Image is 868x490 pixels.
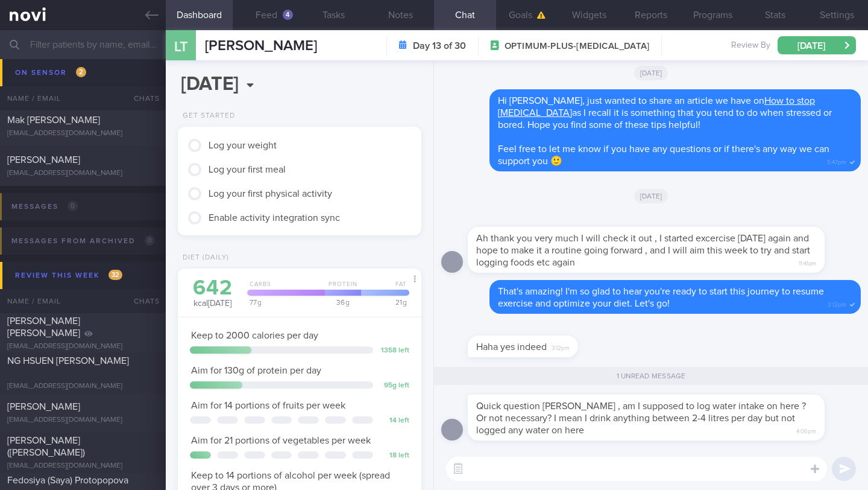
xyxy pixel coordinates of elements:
span: Keep to 2000 calories per day [191,331,318,340]
span: Fedosiya (Saya) Protopopova [7,476,128,485]
button: [DATE] [778,36,856,54]
div: Protein [321,281,361,296]
div: 14 left [379,416,409,425]
span: 0 [68,201,78,211]
span: 4:06pm [796,424,816,436]
span: 32 [108,270,122,280]
div: Messages [8,199,81,215]
div: Get Started [178,112,235,121]
div: [EMAIL_ADDRESS][DOMAIN_NAME] [7,169,159,178]
div: 642 [190,278,235,299]
strong: Day 13 of 30 [413,40,466,52]
span: NG HSUEN [PERSON_NAME] [7,356,129,366]
span: [PERSON_NAME] ([PERSON_NAME]) [7,436,85,457]
span: Hi [PERSON_NAME], just wanted to share an article we have on as I recall it is something that you... [498,96,832,130]
div: Fat [357,281,409,296]
div: 77 g [244,299,325,306]
div: Review this week [12,267,125,284]
span: [DATE] [634,66,668,80]
div: Diet (Daily) [178,253,229,262]
span: OPTIMUM-PLUS-[MEDICAL_DATA] [505,40,649,52]
div: Chats [118,289,166,313]
div: Messages from Archived [8,233,158,249]
div: Carbs [244,281,325,296]
div: 36 g [321,299,361,306]
div: LT [159,23,204,69]
span: Ah thank you very much I will check it out , I started excercise [DATE] again and hope to make it... [476,234,810,267]
span: 0 [145,235,155,246]
span: [DATE] [634,189,668,203]
div: kcal [DATE] [190,278,235,310]
span: [PERSON_NAME] [PERSON_NAME] [7,316,80,338]
div: [EMAIL_ADDRESS][DOMAIN_NAME] [7,416,159,425]
span: [PERSON_NAME] [205,39,317,53]
div: 95 g left [379,381,409,390]
span: Aim for 130g of protein per day [191,366,321,375]
span: Review By [731,40,770,51]
span: Haha yes indeed [476,342,547,352]
span: Mak [PERSON_NAME] [7,115,100,125]
span: 3:12pm [552,341,570,352]
div: [EMAIL_ADDRESS][DOMAIN_NAME] [7,129,159,138]
div: [EMAIL_ADDRESS][DOMAIN_NAME] [7,342,159,351]
div: [EMAIL_ADDRESS][DOMAIN_NAME] [7,462,159,471]
span: [PERSON_NAME] [7,155,80,165]
div: 21 g [357,299,409,306]
div: 4 [283,10,293,20]
span: 2:12pm [828,297,846,309]
div: 1358 left [379,346,409,355]
span: Feel free to let me know if you have any questions or if there's any way we can support you 🙂 [498,144,829,166]
div: 18 left [379,451,409,460]
span: [PERSON_NAME] [7,402,80,412]
div: [EMAIL_ADDRESS][DOMAIN_NAME] [7,382,159,391]
span: 5:47pm [827,155,846,167]
span: That's amazing! I'm so glad to hear you're ready to start this journey to resume exercise and opt... [498,287,824,308]
span: Aim for 14 portions of fruits per week [191,401,345,410]
span: 11:41am [799,256,816,268]
span: Aim for 21 portions of vegetables per week [191,436,371,445]
span: Quick question [PERSON_NAME] , am I supposed to log water intake on here ? Or not necessary? I me... [476,401,806,435]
